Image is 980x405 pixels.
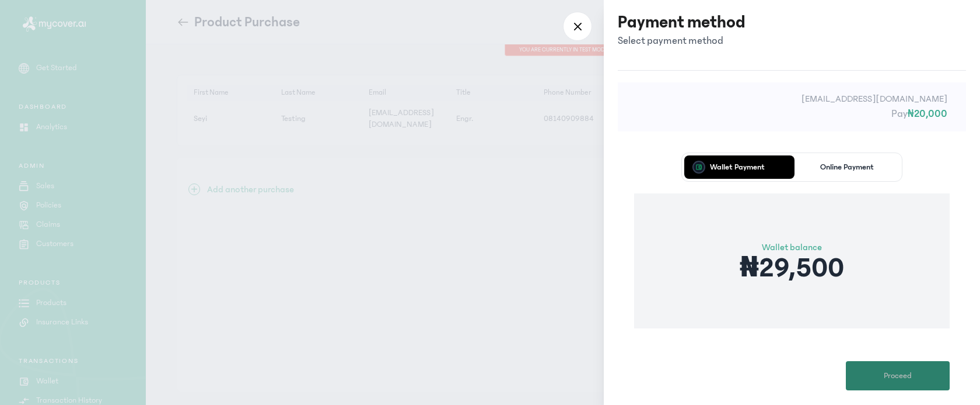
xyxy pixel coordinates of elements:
p: ₦29,500 [740,254,844,282]
p: [EMAIL_ADDRESS][DOMAIN_NAME] [636,92,947,106]
p: Online Payment [820,163,874,171]
p: Wallet Payment [710,163,765,171]
p: Wallet balance [740,240,844,254]
button: Online Payment [794,155,900,179]
h3: Payment method [618,12,745,33]
button: Wallet Payment [684,155,790,179]
button: Proceed [846,361,950,390]
p: Select payment method [618,33,745,49]
span: ₦20,000 [908,108,947,120]
p: Pay [636,106,947,122]
span: Proceed [884,370,912,382]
